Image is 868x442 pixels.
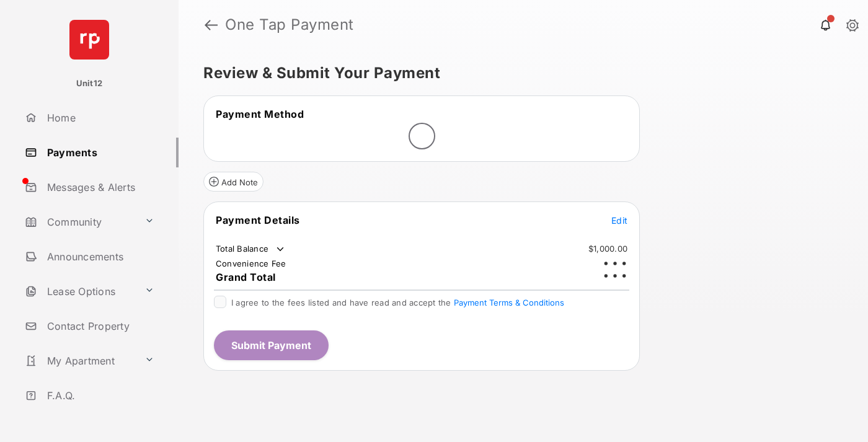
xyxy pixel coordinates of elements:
[216,271,276,283] span: Grand Total
[20,311,179,341] a: Contact Property
[20,381,179,410] a: F.A.Q.
[20,172,179,202] a: Messages & Alerts
[20,346,139,376] a: My Apartment
[216,214,300,226] span: Payment Details
[214,330,329,360] button: Submit Payment
[203,172,263,192] button: Add Note
[20,103,179,133] a: Home
[215,243,286,255] td: Total Balance
[76,77,103,90] p: Unit12
[69,20,109,60] img: svg+xml;base64,PHN2ZyB4bWxucz0iaHR0cDovL3d3dy53My5vcmcvMjAwMC9zdmciIHdpZHRoPSI2NCIgaGVpZ2h0PSI2NC...
[215,258,287,269] td: Convenience Fee
[203,66,833,81] h5: Review & Submit Your Payment
[611,214,627,226] button: Edit
[20,207,139,237] a: Community
[20,242,179,272] a: Announcements
[611,215,627,226] span: Edit
[454,298,564,307] button: I agree to the fees listed and have read and accept the
[216,108,304,120] span: Payment Method
[588,243,628,254] td: $1,000.00
[20,138,179,167] a: Payments
[20,276,139,306] a: Lease Options
[231,298,564,307] span: I agree to the fees listed and have read and accept the
[225,17,354,32] strong: One Tap Payment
